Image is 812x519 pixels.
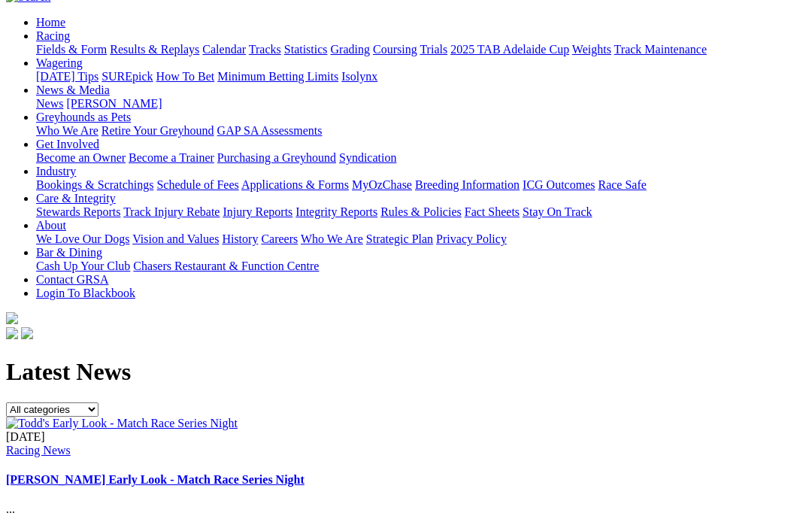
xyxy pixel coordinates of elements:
[366,232,433,245] a: Strategic Plan
[6,430,45,443] span: [DATE]
[133,259,319,272] a: Chasers Restaurant & Function Centre
[241,178,349,191] a: Applications & Forms
[598,178,646,191] a: Race Safe
[110,43,199,56] a: Results & Replays
[36,16,65,29] a: Home
[217,151,336,164] a: Purchasing a Greyhound
[222,232,258,245] a: History
[6,358,806,386] h1: Latest News
[572,43,611,56] a: Weights
[217,124,323,137] a: GAP SA Assessments
[352,178,412,191] a: MyOzChase
[223,205,292,218] a: Injury Reports
[249,43,281,56] a: Tracks
[36,70,98,83] a: [DATE] Tips
[36,56,83,69] a: Wagering
[6,312,18,324] img: logo-grsa-white.png
[339,151,396,164] a: Syndication
[373,43,417,56] a: Coursing
[36,219,66,232] a: About
[123,205,220,218] a: Track Injury Rebate
[36,151,126,164] a: Become an Owner
[36,287,135,299] a: Login To Blackbook
[36,111,131,123] a: Greyhounds as Pets
[36,70,806,83] div: Wagering
[6,327,18,339] img: facebook.svg
[420,43,447,56] a: Trials
[295,205,377,218] a: Integrity Reports
[36,165,76,178] a: Industry
[36,232,806,246] div: About
[36,124,806,138] div: Greyhounds as Pets
[261,232,298,245] a: Careers
[217,70,338,83] a: Minimum Betting Limits
[36,178,153,191] a: Bookings & Scratchings
[450,43,569,56] a: 2025 TAB Adelaide Cup
[36,232,129,245] a: We Love Our Dogs
[36,43,806,56] div: Racing
[129,151,214,164] a: Become a Trainer
[36,43,107,56] a: Fields & Form
[465,205,520,218] a: Fact Sheets
[36,138,99,150] a: Get Involved
[415,178,520,191] a: Breeding Information
[331,43,370,56] a: Grading
[6,417,238,430] img: Todd's Early Look - Match Race Series Night
[36,178,806,192] div: Industry
[202,43,246,56] a: Calendar
[156,178,238,191] a: Schedule of Fees
[101,70,153,83] a: SUREpick
[36,273,108,286] a: Contact GRSA
[101,124,214,137] a: Retire Your Greyhound
[36,205,120,218] a: Stewards Reports
[21,327,33,339] img: twitter.svg
[380,205,462,218] a: Rules & Policies
[614,43,707,56] a: Track Maintenance
[36,246,102,259] a: Bar & Dining
[156,70,215,83] a: How To Bet
[36,83,110,96] a: News & Media
[284,43,328,56] a: Statistics
[36,259,806,273] div: Bar & Dining
[6,430,806,517] div: ...
[132,232,219,245] a: Vision and Values
[436,232,507,245] a: Privacy Policy
[36,192,116,205] a: Care & Integrity
[66,97,162,110] a: [PERSON_NAME]
[36,97,806,111] div: News & Media
[36,205,806,219] div: Care & Integrity
[36,259,130,272] a: Cash Up Your Club
[6,473,304,486] a: [PERSON_NAME] Early Look - Match Race Series Night
[36,151,806,165] div: Get Involved
[36,124,98,137] a: Who We Are
[36,29,70,42] a: Racing
[523,178,595,191] a: ICG Outcomes
[523,205,592,218] a: Stay On Track
[301,232,363,245] a: Who We Are
[36,97,63,110] a: News
[341,70,377,83] a: Isolynx
[6,444,71,457] a: Racing News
